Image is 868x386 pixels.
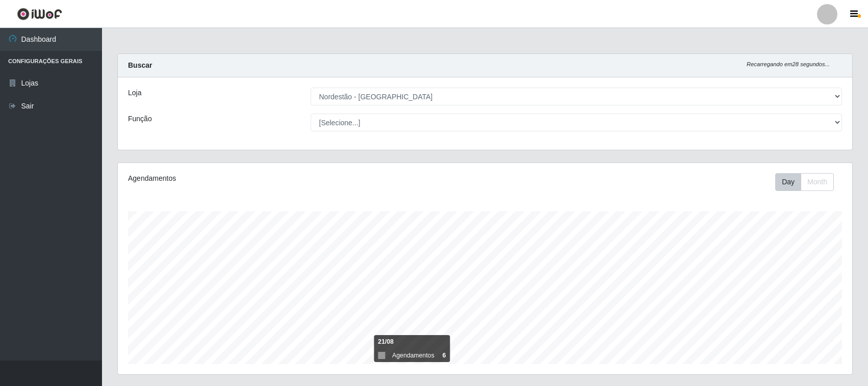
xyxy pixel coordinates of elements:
[17,8,62,20] img: CoreUI Logo
[747,61,830,67] i: Recarregando em 28 segundos...
[775,173,842,191] div: Toolbar with button groups
[128,173,417,184] div: Agendamentos
[801,173,834,191] button: Month
[128,114,152,124] label: Função
[128,88,141,98] label: Loja
[775,173,834,191] div: First group
[775,173,801,191] button: Day
[128,61,152,69] strong: Buscar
